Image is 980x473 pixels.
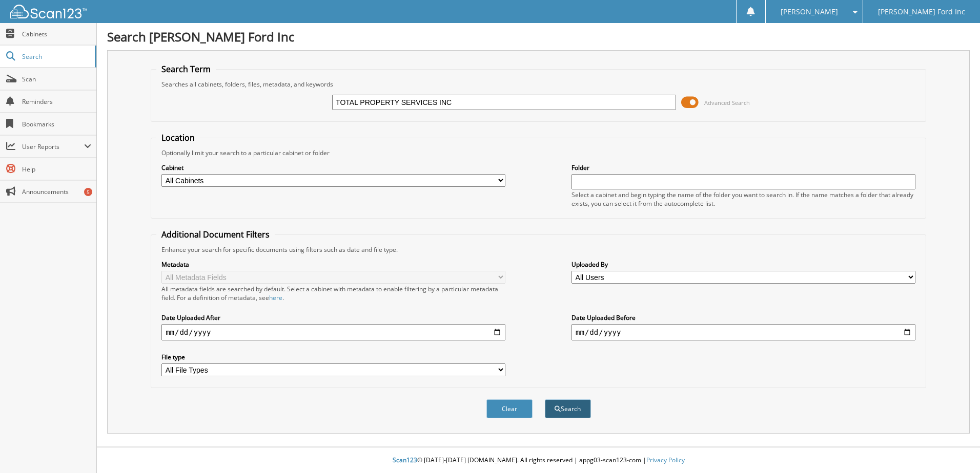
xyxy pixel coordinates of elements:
[161,324,505,340] input: start
[781,9,838,15] span: [PERSON_NAME]
[156,148,921,157] div: Optionally limit your search to a particular cabinet or folder
[156,80,921,89] div: Searches all cabinets, folders, files, metadata, and keywords
[393,456,417,464] span: Scan123
[571,260,915,269] label: Uploaded By
[929,424,980,473] iframe: Chat Widget
[107,28,970,45] h1: Search [PERSON_NAME] Ford Inc
[878,9,965,15] span: [PERSON_NAME] Ford Inc
[571,324,915,340] input: end
[22,142,84,151] span: User Reports
[97,448,980,473] div: © [DATE]-[DATE] [DOMAIN_NAME]. All rights reserved | appg03-scan123-com |
[22,75,91,83] span: Scan
[545,399,591,418] button: Search
[22,165,91,174] span: Help
[22,30,91,38] span: Cabinets
[161,260,505,269] label: Metadata
[22,187,91,196] span: Announcements
[571,190,915,208] div: Select a cabinet and begin typing the name of the folder you want to search in. If the name match...
[22,52,90,61] span: Search
[646,456,685,464] a: Privacy Policy
[22,120,91,128] span: Bookmarks
[156,229,275,240] legend: Additional Document Filters
[22,97,91,106] span: Reminders
[269,293,282,302] a: here
[161,163,505,172] label: Cabinet
[571,313,915,322] label: Date Uploaded Before
[156,245,921,254] div: Enhance your search for specific documents using filters such as date and file type.
[571,163,915,172] label: Folder
[704,99,750,106] span: Advanced Search
[10,5,87,18] img: scan123-logo-white.svg
[486,399,533,418] button: Clear
[161,285,505,302] div: All metadata fields are searched by default. Select a cabinet with metadata to enable filtering b...
[156,63,216,75] legend: Search Term
[84,188,92,196] div: 5
[156,132,200,143] legend: Location
[161,353,505,361] label: File type
[161,313,505,322] label: Date Uploaded After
